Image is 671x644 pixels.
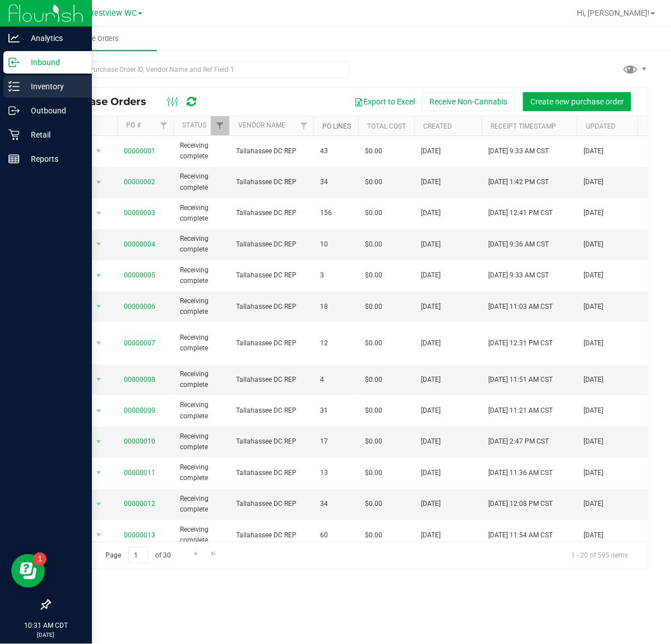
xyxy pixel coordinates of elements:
[421,302,441,312] span: [DATE]
[86,8,137,18] span: Crestview WC
[320,436,351,447] span: 17
[20,128,87,141] p: Retail
[488,468,553,478] span: [DATE] 11:36 AM CST
[421,530,441,541] span: [DATE]
[488,530,553,541] span: [DATE] 11:54 AM CST
[206,547,222,562] a: Go to the last page
[180,203,223,224] span: Receiving complete
[367,122,406,130] a: Total Cost
[180,400,223,421] span: Receiving complete
[92,205,106,221] span: select
[488,436,549,447] span: [DATE] 2:47 PM CST
[422,92,515,111] button: Receive Non-Cannabis
[488,208,553,218] span: [DATE] 12:41 PM CST
[8,129,20,140] inline-svg: Retail
[92,527,106,543] span: select
[20,152,87,166] p: Reports
[421,499,441,509] span: [DATE]
[236,239,307,250] span: Tallahassee DC REP
[188,547,204,562] a: Go to the next page
[320,270,351,281] span: 3
[5,620,87,631] p: 10:31 AM CDT
[488,302,553,312] span: [DATE] 11:03 AM CST
[365,270,382,281] span: $0.00
[49,61,349,78] input: Search Purchase Order ID, Vendor Name and Ref Field 1
[320,302,351,312] span: 18
[320,146,351,157] span: 43
[365,436,382,447] span: $0.00
[124,303,155,310] a: 00000006
[236,302,307,312] span: Tallahassee DC REP
[421,146,441,157] span: [DATE]
[236,208,307,218] span: Tallahassee DC REP
[236,405,307,416] span: Tallahassee DC REP
[320,530,351,541] span: 60
[128,547,149,564] input: 1
[180,494,223,515] span: Receiving complete
[236,436,307,447] span: Tallahassee DC REP
[180,332,223,354] span: Receiving complete
[236,530,307,541] span: Tallahassee DC REP
[421,436,441,447] span: [DATE]
[365,530,382,541] span: $0.00
[124,147,155,155] a: 00000001
[20,104,87,117] p: Outbound
[347,92,422,111] button: Export to Excel
[421,239,441,250] span: [DATE]
[530,97,624,106] span: Create new purchase order
[8,57,20,68] inline-svg: Inbound
[365,338,382,349] span: $0.00
[488,499,553,509] span: [DATE] 12:08 PM CST
[365,374,382,385] span: $0.00
[584,208,603,218] span: [DATE]
[488,338,553,349] span: [DATE] 12:31 PM CST
[421,374,441,385] span: [DATE]
[365,468,382,478] span: $0.00
[236,499,307,509] span: Tallahassee DC REP
[421,338,441,349] span: [DATE]
[124,531,155,539] a: 00000013
[365,146,382,157] span: $0.00
[92,175,106,190] span: select
[421,177,441,188] span: [DATE]
[33,552,47,566] iframe: Resource center unread badge
[586,122,616,130] a: Updated
[124,437,155,445] a: 00000010
[124,178,155,186] a: 00000002
[58,95,158,108] span: Purchase Orders
[584,270,603,281] span: [DATE]
[50,34,134,44] span: Purchase Orders
[584,177,603,188] span: [DATE]
[365,302,382,312] span: $0.00
[211,116,229,135] a: Filter
[8,105,20,116] inline-svg: Outbound
[20,56,87,69] p: Inbound
[126,121,141,129] a: PO #
[180,234,223,255] span: Receiving complete
[180,296,223,317] span: Receiving complete
[584,499,603,509] span: [DATE]
[236,374,307,385] span: Tallahassee DC REP
[180,369,223,390] span: Receiving complete
[92,372,106,387] span: select
[124,339,155,347] a: 00000007
[584,530,603,541] span: [DATE]
[488,270,549,281] span: [DATE] 9:33 AM CST
[238,121,285,129] a: Vendor Name
[421,468,441,478] span: [DATE]
[180,524,223,546] span: Receiving complete
[27,27,157,51] a: Purchase Orders
[20,31,87,45] p: Analytics
[236,177,307,188] span: Tallahassee DC REP
[584,338,603,349] span: [DATE]
[124,469,155,477] a: 00000011
[92,143,106,159] span: select
[124,376,155,383] a: 00000008
[365,499,382,509] span: $0.00
[584,468,603,478] span: [DATE]
[320,468,351,478] span: 13
[421,208,441,218] span: [DATE]
[584,146,603,157] span: [DATE]
[124,500,155,508] a: 00000012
